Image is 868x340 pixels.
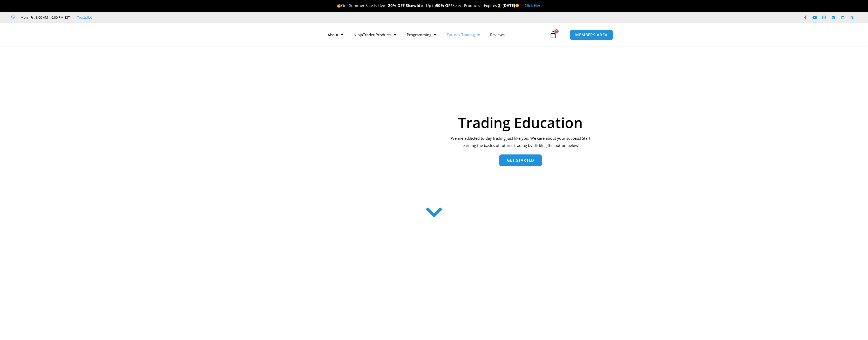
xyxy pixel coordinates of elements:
img: ⌛ [497,4,501,8]
a: NinjaTrader Products [348,29,402,41]
h1: Trading Education [447,115,594,130]
span: Mon - Fri: 8:00 AM – 6:00 PM EST [19,14,70,20]
img: 🔥 [337,4,341,8]
a: Click Here [525,3,542,8]
strong: Sitewide [406,3,423,8]
a: Reviews [485,29,510,41]
a: Futures Trading [442,29,485,41]
nav: Menu [322,29,548,41]
strong: [DATE] [503,3,519,8]
a: Get Started [499,154,542,166]
p: We are addicted to day trading just like you. We care about your success! Start learning the basi... [447,135,594,149]
a: About [322,29,348,41]
a: Trustpilot [77,14,92,20]
span: Our Summer Sale is Live – – Up to Select Products – Expires [337,3,502,8]
span: MEMBERS AREA [575,33,608,37]
a: 0 [542,27,565,42]
a: Programming [402,29,442,41]
img: 🌞 [515,4,519,8]
a: MEMBERS AREA [570,30,613,40]
img: LogoAI | Affordable Indicators – NinjaTrader [248,25,304,44]
strong: 50% OFF [436,3,452,8]
strong: 20% OFF [388,3,405,8]
img: AdobeStock 293954085 1 Converted | Affordable Indicators – NinjaTrader [274,73,437,197]
span: Get Started [507,158,534,162]
span: 0 [554,29,559,33]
